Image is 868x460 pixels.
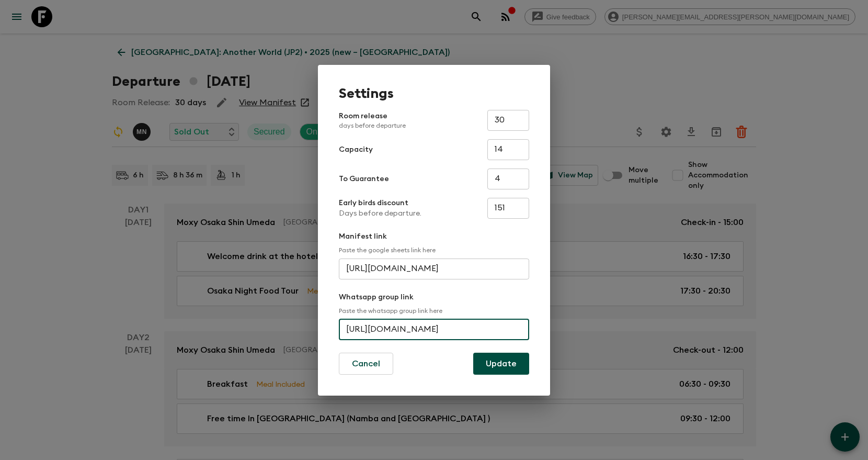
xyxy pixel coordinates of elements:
[487,169,529,189] input: e.g. 4
[339,174,389,184] p: To Guarantee
[339,231,529,242] p: Manifest link
[339,246,529,254] p: Paste the google sheets link here
[339,144,373,155] p: Capacity
[487,139,529,160] input: e.g. 14
[339,259,529,279] input: e.g. https://docs.google.com/spreadsheets/d/1P7Zz9v8J0vXy1Q/edit#gid=0
[339,111,406,130] p: Room release
[339,198,421,208] p: Early birds discount
[339,292,529,302] p: Whatsapp group link
[487,110,529,131] input: e.g. 30
[339,86,529,102] h1: Settings
[339,319,529,340] input: e.g. https://chat.whatsapp.com/...
[487,198,529,219] input: e.g. 180
[339,208,421,219] p: Days before departure.
[339,307,529,315] p: Paste the whatsapp group link here
[339,353,393,375] button: Cancel
[339,121,406,130] p: days before departure
[473,353,529,375] button: Update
